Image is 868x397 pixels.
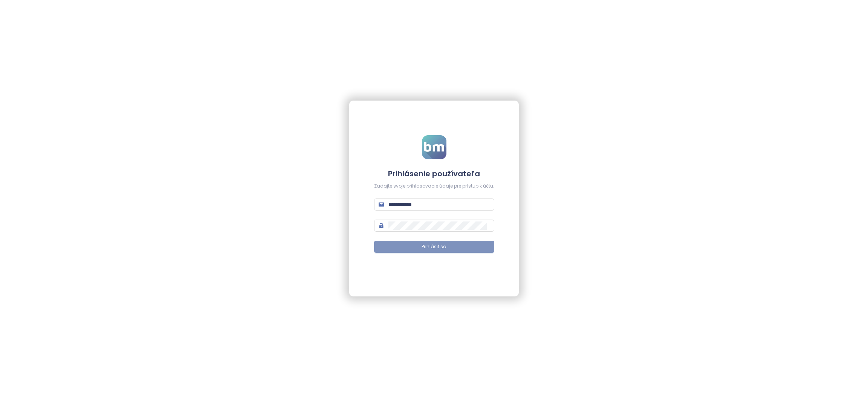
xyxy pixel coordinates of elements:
[379,223,384,228] span: lock
[422,135,446,159] img: logo
[374,241,494,253] button: Prihlásiť sa
[374,168,494,179] h4: Prihlásenie používateľa
[379,202,384,207] span: mail
[422,243,446,250] span: Prihlásiť sa
[374,183,494,190] div: Zadajte svoje prihlasovacie údaje pre prístup k účtu.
